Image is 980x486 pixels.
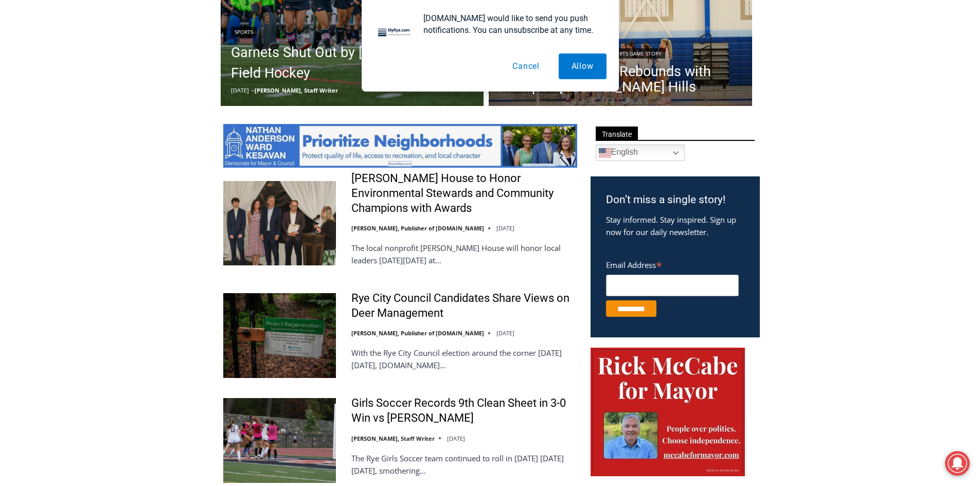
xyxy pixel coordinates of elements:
[8,103,137,127] h4: [PERSON_NAME] Read Sanctuary Fall Fest: [DATE]
[599,147,611,159] img: en
[591,348,745,476] img: McCabe for Mayor
[606,255,739,273] label: Email Address
[223,398,336,482] img: Girls Soccer Records 9th Clean Sheet in 3-0 Win vs Harrison
[351,171,577,215] a: [PERSON_NAME] House to Honor Environmental Stewards and Community Champions with Awards
[499,64,742,95] a: Volleyball Instantly Rebounds with Sweep of [PERSON_NAME] Hills
[231,86,249,94] time: [DATE]
[500,53,553,79] button: Cancel
[1,102,154,128] a: [PERSON_NAME] Read Sanctuary Fall Fest: [DATE]
[447,435,465,442] time: [DATE]
[351,347,577,371] p: With the Rye City Council election around the corner [DATE][DATE], [DOMAIN_NAME]…
[351,242,577,266] p: The local nonprofit [PERSON_NAME] House will honor local leaders [DATE][DATE] at…
[596,127,638,140] span: Translate
[120,87,125,97] div: 6
[351,224,484,232] a: [PERSON_NAME], Publisher of [DOMAIN_NAME]
[269,102,477,125] span: Intern @ [DOMAIN_NAME]
[415,12,607,36] div: [DOMAIN_NAME] would like to send you push notifications. You can unsubscribe at any time.
[223,181,336,265] img: Wainwright House to Honor Environmental Stewards and Community Champions with Awards
[108,87,113,97] div: 1
[247,100,498,128] a: Intern @ [DOMAIN_NAME]
[606,192,744,208] h3: Don’t miss a single story!
[351,329,484,337] a: [PERSON_NAME], Publisher of [DOMAIN_NAME]
[606,213,744,238] p: Stay informed. Stay inspired. Sign up now for our daily newsletter.
[252,86,255,94] span: –
[351,435,435,442] a: [PERSON_NAME], Staff Writer
[351,452,577,477] p: The Rye Girls Soccer team continued to roll in [DATE] [DATE][DATE], smothering…
[115,87,118,97] div: /
[260,1,486,100] div: "[PERSON_NAME] and I covered the [DATE] Parade, which was a really eye opening experience as I ha...
[255,86,338,94] a: [PERSON_NAME], Staff Writer
[559,53,607,79] button: Allow
[496,329,514,337] time: [DATE]
[351,396,577,425] a: Girls Soccer Records 9th Clean Sheet in 3-0 Win vs [PERSON_NAME]
[496,224,514,232] time: [DATE]
[351,291,577,320] a: Rye City Council Candidates Share Views on Deer Management
[223,293,336,377] img: Rye City Council Candidates Share Views on Deer Management
[1,1,102,102] img: s_800_29ca6ca9-f6cc-433c-a631-14f6620ca39b.jpeg
[374,12,415,53] img: notification icon
[108,30,149,84] div: Co-sponsored by Westchester County Parks
[596,145,685,161] a: English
